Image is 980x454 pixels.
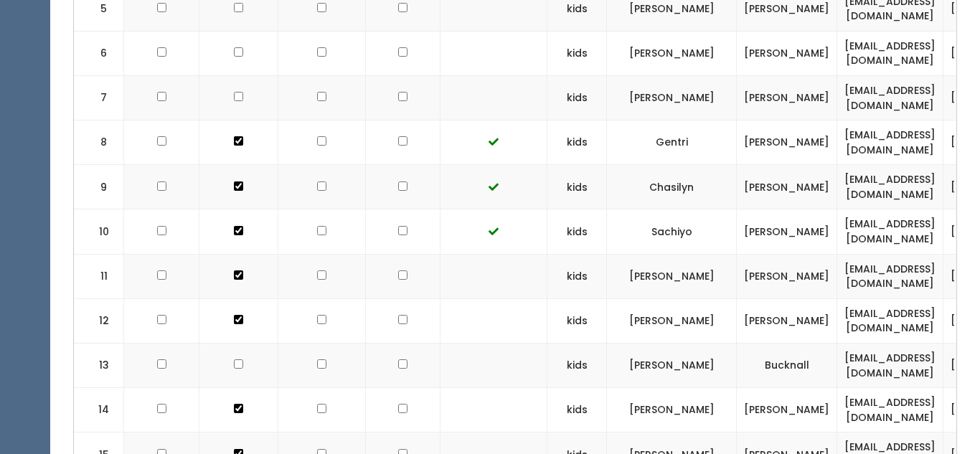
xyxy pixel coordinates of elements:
td: kids [547,254,607,298]
td: Chasilyn [607,165,737,209]
td: [PERSON_NAME] [607,254,737,298]
td: [EMAIL_ADDRESS][DOMAIN_NAME] [837,254,943,298]
td: [PERSON_NAME] [607,298,737,343]
td: [EMAIL_ADDRESS][DOMAIN_NAME] [837,31,943,75]
td: 13 [74,343,124,387]
td: kids [547,209,607,254]
td: kids [547,165,607,209]
td: [PERSON_NAME] [737,298,837,343]
td: [PERSON_NAME] [737,209,837,254]
td: 14 [74,388,124,432]
td: Gentri [607,120,737,165]
td: [EMAIL_ADDRESS][DOMAIN_NAME] [837,209,943,254]
td: 9 [74,165,124,209]
td: [PERSON_NAME] [607,343,737,387]
td: kids [547,298,607,343]
td: 12 [74,298,124,343]
td: [EMAIL_ADDRESS][DOMAIN_NAME] [837,165,943,209]
td: [EMAIL_ADDRESS][DOMAIN_NAME] [837,298,943,343]
td: [EMAIL_ADDRESS][DOMAIN_NAME] [837,388,943,432]
td: [PERSON_NAME] [737,120,837,165]
td: [PERSON_NAME] [737,76,837,120]
td: 7 [74,76,124,120]
td: [EMAIL_ADDRESS][DOMAIN_NAME] [837,343,943,387]
td: 8 [74,120,124,165]
td: kids [547,388,607,432]
td: [EMAIL_ADDRESS][DOMAIN_NAME] [837,76,943,120]
td: [PERSON_NAME] [607,76,737,120]
td: kids [547,120,607,165]
td: [PERSON_NAME] [607,31,737,75]
td: [PERSON_NAME] [737,388,837,432]
td: [PERSON_NAME] [737,31,837,75]
td: Bucknall [737,343,837,387]
td: 10 [74,209,124,254]
td: [PERSON_NAME] [607,388,737,432]
td: 6 [74,31,124,75]
td: kids [547,76,607,120]
td: kids [547,343,607,387]
td: [PERSON_NAME] [737,165,837,209]
td: [PERSON_NAME] [737,254,837,298]
td: Sachiyo [607,209,737,254]
td: kids [547,31,607,75]
td: 11 [74,254,124,298]
td: [EMAIL_ADDRESS][DOMAIN_NAME] [837,120,943,165]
